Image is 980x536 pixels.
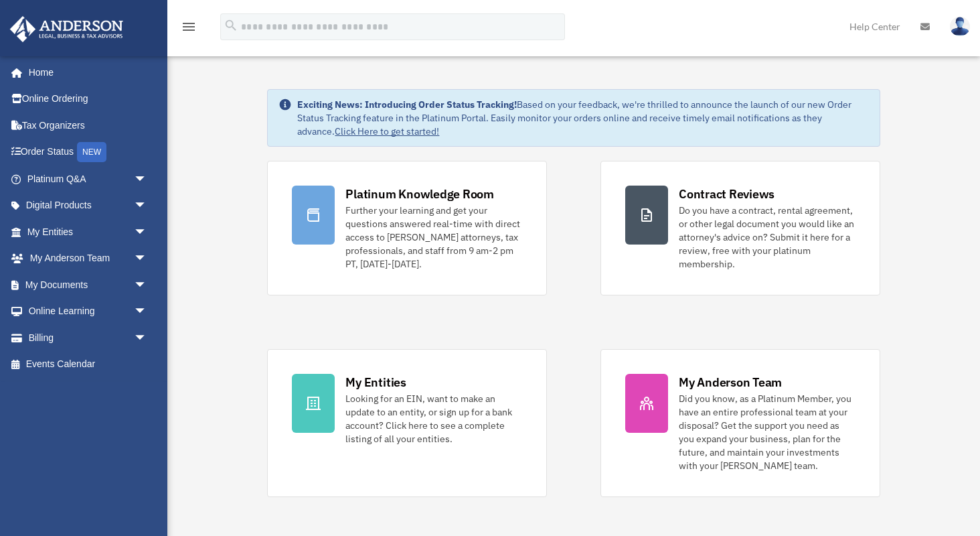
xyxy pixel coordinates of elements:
span: arrow_drop_down [134,324,161,352]
a: Online Learningarrow_drop_down [9,298,167,325]
div: NEW [77,142,106,162]
a: My Documentsarrow_drop_down [9,271,167,298]
a: Click Here to get started! [335,125,439,137]
a: Online Ordering [9,86,167,113]
a: Home [9,59,161,86]
a: My Anderson Team Did you know, as a Platinum Member, you have an entire professional team at your... [600,349,880,497]
a: Billingarrow_drop_down [9,324,167,351]
span: arrow_drop_down [134,245,161,273]
i: search [224,18,238,33]
div: Did you know, as a Platinum Member, you have an entire professional team at your disposal? Get th... [679,392,855,472]
div: My Anderson Team [679,374,782,391]
span: arrow_drop_down [134,218,161,246]
div: Looking for an EIN, want to make an update to an entity, or sign up for a bank account? Click her... [345,392,522,446]
div: Based on your feedback, we're thrilled to announce the launch of our new Order Status Tracking fe... [297,98,868,138]
div: Contract Reviews [679,186,774,202]
a: Events Calendar [9,351,167,378]
i: menu [181,19,197,35]
div: Do you have a contract, rental agreement, or other legal document you would like an attorney's ad... [679,204,855,271]
span: arrow_drop_down [134,298,161,326]
a: My Entitiesarrow_drop_down [9,218,167,245]
div: My Entities [345,374,406,391]
a: Order StatusNEW [9,139,167,166]
a: Tax Organizers [9,112,167,139]
img: Anderson Advisors Platinum Portal [6,16,127,42]
div: Further your learning and get your questions answered real-time with direct access to [PERSON_NAM... [345,204,522,271]
a: menu [181,23,197,35]
a: My Anderson Teamarrow_drop_down [9,245,167,272]
a: Contract Reviews Do you have a contract, rental agreement, or other legal document you would like... [600,161,880,295]
a: Platinum Knowledge Room Further your learning and get your questions answered real-time with dire... [267,161,547,295]
a: My Entities Looking for an EIN, want to make an update to an entity, or sign up for a bank accoun... [267,349,547,497]
strong: Exciting News: Introducing Order Status Tracking! [297,98,517,111]
span: arrow_drop_down [134,271,161,299]
a: Platinum Q&Aarrow_drop_down [9,165,167,192]
a: Digital Productsarrow_drop_down [9,192,167,219]
div: Platinum Knowledge Room [345,186,494,202]
img: User Pic [950,17,970,36]
span: arrow_drop_down [134,192,161,220]
span: arrow_drop_down [134,165,161,193]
